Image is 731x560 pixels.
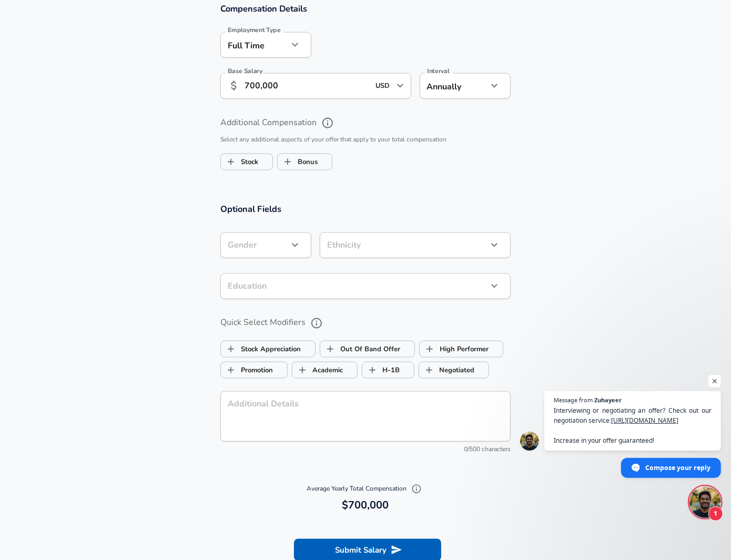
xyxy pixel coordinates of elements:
button: Out Of Band OfferOut Of Band Offer [320,341,415,358]
div: 0/500 characters [220,444,511,455]
span: H-1B [362,360,382,380]
span: High Performer [420,339,440,359]
button: PromotionPromotion [220,362,288,379]
label: Additional Compensation [220,114,511,132]
button: Explain Total Compensation [409,481,424,497]
span: Academic [292,360,312,380]
button: Open [393,78,408,93]
label: Stock Appreciation [221,339,301,359]
span: Negotiated [419,360,439,380]
span: Stock Appreciation [221,339,241,359]
h3: Compensation Details [220,3,511,15]
div: Annually [420,73,488,99]
button: help [308,314,326,332]
label: Employment Type [228,27,281,34]
span: Out Of Band Offer [320,339,340,359]
button: help [319,114,337,132]
label: Interval [427,68,450,75]
span: Message from [554,397,593,403]
span: Compose your reply [645,459,710,477]
div: Open chat [689,486,721,518]
h6: $700,000 [225,497,506,514]
label: Academic [292,360,343,380]
label: Base Salary [228,68,262,75]
span: Promotion [221,360,241,380]
span: Bonus [278,152,298,172]
span: 1 [708,506,723,521]
label: High Performer [420,339,489,359]
span: Interviewing or negotiating an offer? Check out our negotiation service: Increase in your offer g... [554,405,712,445]
div: Full Time [220,32,288,58]
input: 100,000 [245,73,369,99]
button: BonusBonus [277,154,332,170]
label: Quick Select Modifiers [220,314,511,332]
button: H-1BH-1B [362,362,414,379]
label: Stock [221,152,258,172]
label: Bonus [278,152,318,172]
button: AcademicAcademic [292,362,358,379]
button: NegotiatedNegotiated [419,362,489,379]
input: USD [372,78,393,94]
span: Zuhayeer [594,397,622,403]
button: High PerformerHigh Performer [419,341,503,358]
p: Select any additional aspects of your offer that apply to your total compensation [220,135,511,145]
span: Stock [221,152,241,172]
label: Promotion [221,360,273,380]
h3: Optional Fields [220,203,511,215]
button: StockStock [220,154,273,170]
label: H-1B [362,360,400,380]
button: Stock AppreciationStock Appreciation [220,341,316,358]
label: Out Of Band Offer [320,339,400,359]
span: Average Yearly Total Compensation [307,484,424,493]
label: Negotiated [419,360,474,380]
